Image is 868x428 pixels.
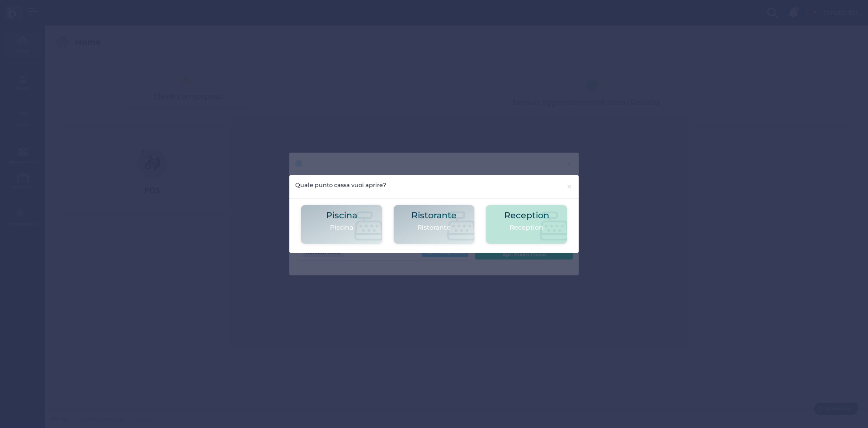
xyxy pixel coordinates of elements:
[504,223,549,232] p: Reception
[411,223,457,232] p: Ristorante
[295,181,386,189] h5: Quale punto cassa vuoi aprire?
[411,211,457,220] h2: Ristorante
[326,211,357,220] h2: Piscina
[560,175,579,198] button: Close
[27,7,60,14] span: Assistenza
[326,223,357,232] p: Piscina
[566,181,573,192] span: ×
[504,211,549,220] h2: Reception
